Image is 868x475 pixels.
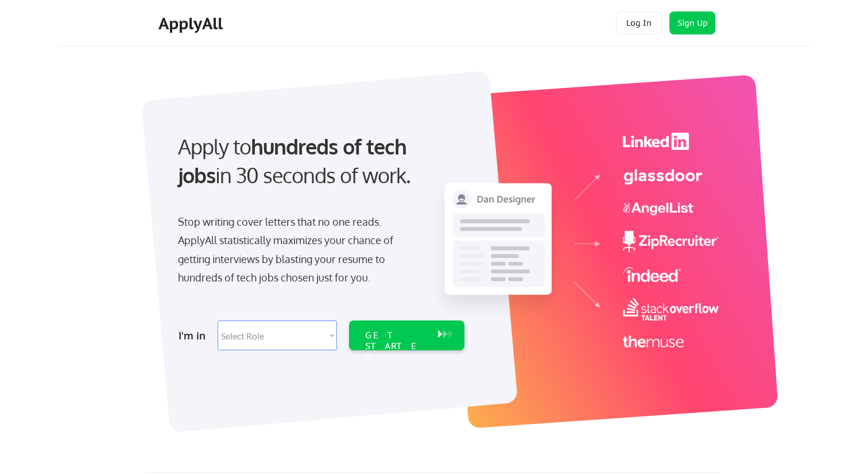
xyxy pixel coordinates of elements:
[669,11,715,34] button: Sign Up
[178,213,414,287] div: Stop writing cover letters that no one reads. ApplyAll statistically maximizes your chance of get...
[158,14,226,33] div: ApplyAll
[365,330,427,363] div: GET STARTED
[179,326,211,345] div: I'm in
[178,133,412,188] strong: hundreds of tech jobs
[178,132,460,190] div: Apply to in 30 seconds of work.
[616,11,662,34] button: Log In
